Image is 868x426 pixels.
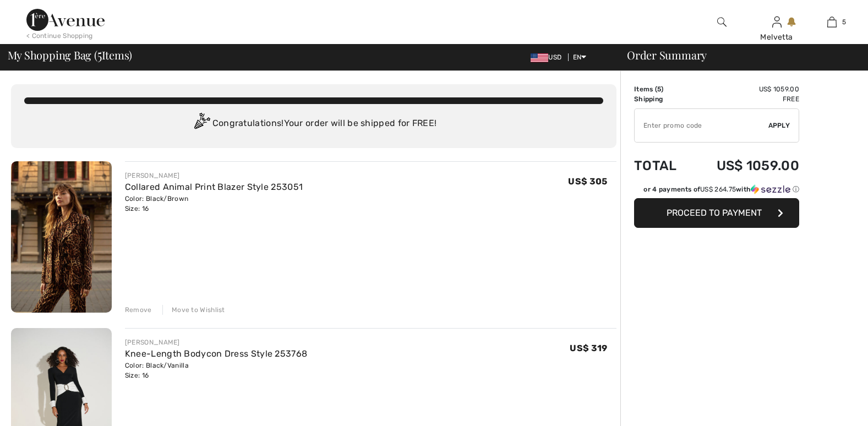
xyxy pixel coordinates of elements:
span: USD [531,53,566,61]
span: US$ 319 [570,343,607,353]
div: Melvetta [750,31,804,43]
span: US$ 305 [568,176,607,187]
span: 5 [657,85,661,93]
a: Collared Animal Print Blazer Style 253051 [125,182,303,192]
div: Color: Black/Vanilla Size: 16 [125,361,307,380]
td: Items ( ) [634,84,690,94]
a: Knee-Length Bodycon Dress Style 253768 [125,348,307,359]
span: 5 [97,47,102,61]
div: or 4 payments ofUS$ 264.75withSezzle Click to learn more about Sezzle [634,184,799,198]
div: < Continue Shopping [26,31,93,41]
div: Remove [125,305,152,315]
img: My Info [772,15,782,29]
img: US Dollar [531,53,548,62]
span: EN [573,53,587,61]
img: My Bag [827,15,837,29]
img: Collared Animal Print Blazer Style 253051 [11,161,112,313]
a: 5 [805,15,859,29]
div: Move to Wishlist [162,305,225,315]
img: Congratulation2.svg [190,113,212,135]
td: Shipping [634,94,690,104]
span: Apply [768,121,790,130]
div: Order Summary [614,50,861,61]
img: 1ère Avenue [26,9,105,31]
span: 5 [842,17,846,27]
td: Total [634,147,690,184]
td: US$ 1059.00 [690,147,799,184]
div: [PERSON_NAME] [125,337,307,347]
button: Proceed to Payment [634,198,799,228]
span: US$ 264.75 [700,185,736,193]
input: Promo code [635,109,768,142]
div: or 4 payments of with [643,184,799,194]
td: Free [690,94,799,104]
div: [PERSON_NAME] [125,171,303,181]
div: Color: Black/Brown Size: 16 [125,194,303,214]
img: search the website [717,15,727,29]
a: Sign In [772,17,782,27]
div: Congratulations! Your order will be shipped for FREE! [24,113,603,135]
span: Proceed to Payment [667,207,762,218]
td: US$ 1059.00 [690,84,799,94]
span: My Shopping Bag ( Items) [8,50,133,61]
img: Sezzle [751,184,790,194]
